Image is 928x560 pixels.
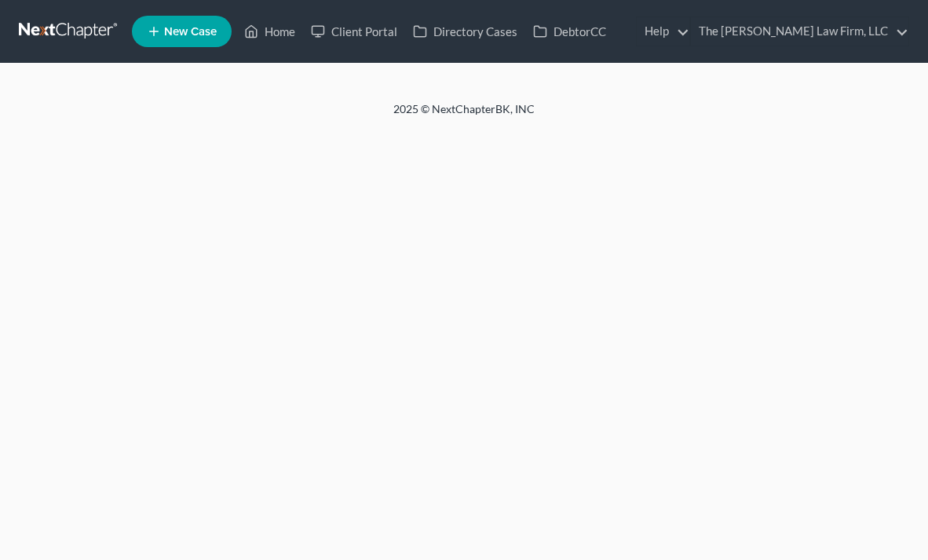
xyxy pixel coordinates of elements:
a: Client Portal [303,17,405,46]
new-legal-case-button: New Case [132,16,232,47]
div: 2025 © NextChapterBK, INC [87,101,841,130]
a: DebtorCC [525,17,614,46]
a: Home [236,17,303,46]
a: Directory Cases [405,17,525,46]
a: The [PERSON_NAME] Law Firm, LLC [691,17,908,46]
a: Help [637,17,689,46]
